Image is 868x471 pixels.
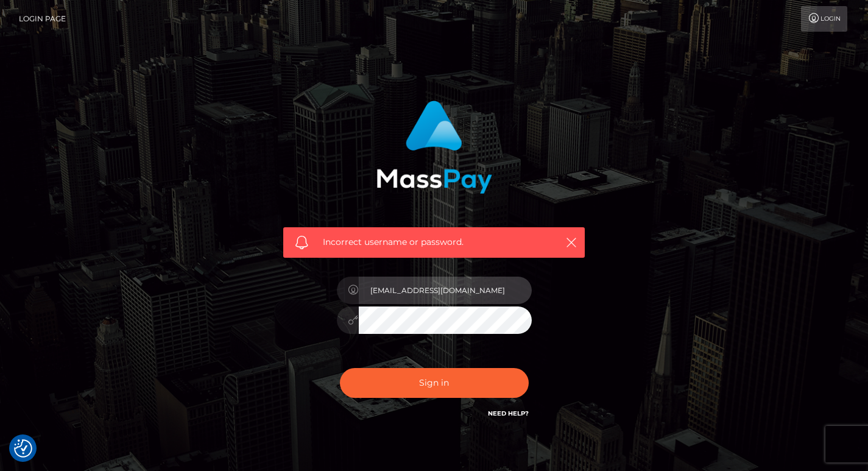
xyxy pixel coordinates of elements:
a: Need Help? [488,409,529,417]
button: Sign in [340,368,529,398]
input: Username... [359,277,532,304]
img: Revisit consent button [14,439,32,458]
img: MassPay Login [376,101,492,194]
a: Login [801,6,847,32]
span: Incorrect username or password. [323,236,545,249]
a: Login Page [19,6,66,32]
button: Consent Preferences [14,439,32,458]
